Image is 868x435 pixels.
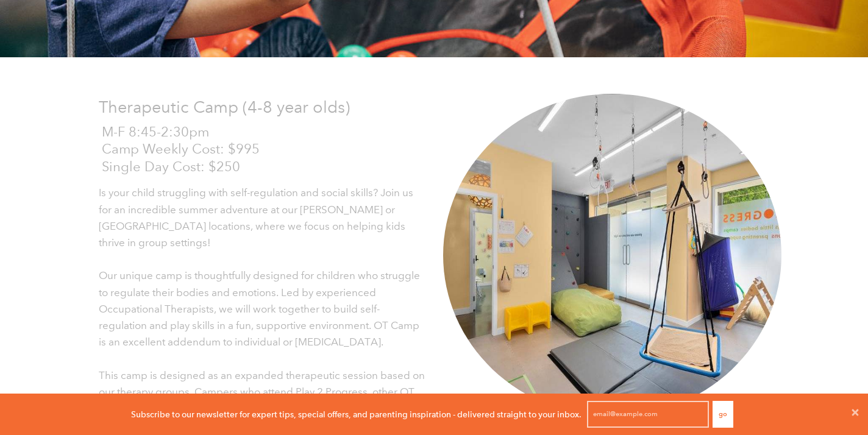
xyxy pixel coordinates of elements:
button: Go [713,401,733,428]
p: M-F 8:45-2:30pm [102,124,425,141]
span: Is your child struggling with self-regulation and social skills? Join us for an incredible summer... [99,186,413,249]
p: Camp Weekly Cost: $995 [102,141,425,158]
input: email@example.com [587,401,709,428]
p: Therapeutic Camp (4 [99,94,425,120]
span: Our unique camp is thoughtfully designed for children who struggle to regulate their bodies and e... [99,269,420,348]
p: Single Day Cost: $250 [102,158,425,176]
span: This camp is designed as an expanded therapeutic session based on our therapy groups. Campers who... [99,369,425,415]
p: Subscribe to our newsletter for expert tips, special offers, and parenting inspiration - delivere... [131,408,582,421]
span: -8 year olds) [257,97,350,117]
